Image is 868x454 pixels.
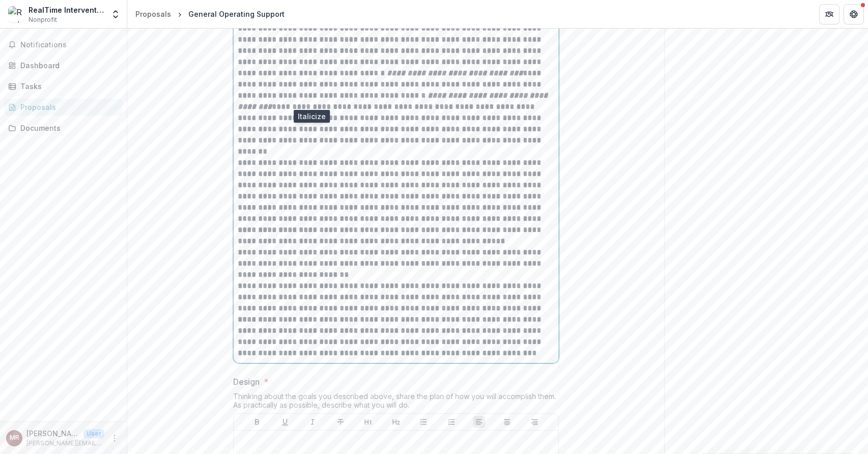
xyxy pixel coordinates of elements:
div: Tasks [20,81,115,92]
div: RealTime Interventions [29,5,104,15]
a: Proposals [131,7,175,21]
button: Open entity switcher [108,4,123,24]
button: Bullet List [417,416,430,428]
span: Notifications [20,41,119,49]
a: Tasks [4,78,123,95]
button: Bold [251,416,263,428]
div: Proposals [135,9,171,19]
button: Partners [819,4,839,24]
button: Notifications [4,37,123,53]
button: Align Left [473,416,485,428]
button: More [108,432,121,444]
button: Ordered List [445,416,458,428]
div: Thinking about the goals you described above, share the plan of how you will accomplish them. As ... [233,392,559,413]
button: Heading 1 [362,416,374,428]
p: Design [233,376,260,388]
p: User [83,429,104,438]
div: Documents [20,123,115,133]
div: Dashboard [20,60,115,71]
button: Get Help [844,4,864,24]
div: Molly Rice [10,435,19,441]
a: Documents [4,120,123,136]
p: [PERSON_NAME][EMAIL_ADDRESS][DOMAIN_NAME] [26,439,104,448]
img: RealTime Interventions [8,6,24,22]
nav: breadcrumb [131,7,289,21]
span: Nonprofit [29,15,57,24]
button: Align Right [528,416,541,428]
a: Dashboard [4,57,123,74]
div: General Operating Support [188,9,285,19]
button: Heading 2 [390,416,402,428]
a: Proposals [4,99,123,116]
p: [PERSON_NAME] [26,428,79,439]
button: Italicize [306,416,319,428]
button: Underline [279,416,291,428]
button: Align Center [501,416,513,428]
button: Strike [334,416,347,428]
div: Proposals [20,102,115,112]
